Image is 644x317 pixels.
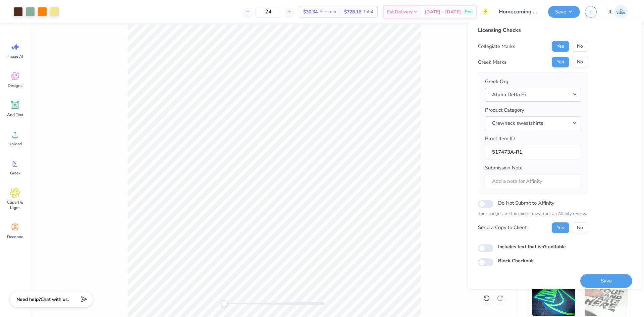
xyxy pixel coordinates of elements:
a: JL [605,5,631,18]
span: JL [608,8,612,16]
span: Total [363,8,373,15]
button: No [572,41,588,52]
div: Accessibility label [221,300,227,307]
span: Chat with us. [41,296,69,303]
button: Save [580,274,632,288]
span: Upload [8,141,22,147]
span: Est. Delivery [387,8,413,15]
span: Clipart & logos [4,200,26,210]
span: Greek [10,170,20,176]
div: Greek Marks [478,58,506,66]
span: Per Item [320,8,336,15]
strong: Need help? [16,296,41,303]
div: Send a Copy to Client [478,224,527,231]
span: Decorate [7,234,23,240]
img: Water based Ink [585,283,628,316]
img: Jairo Laqui [614,5,628,18]
label: Do Not Submit to Affinity [498,199,554,207]
span: Designs [8,83,22,88]
label: Product Category [485,106,524,114]
div: Licensing Checks [478,26,588,34]
span: Free [465,9,471,14]
button: Yes [552,222,569,233]
button: No [572,57,588,67]
span: $728.16 [344,8,361,15]
button: Save [548,6,580,18]
input: Add a note for Affinity [485,174,581,189]
button: Yes [552,41,569,52]
label: Proof Item ID [485,135,515,143]
p: The changes are too minor to warrant an Affinity review. [478,211,588,217]
img: Glow in the Dark Ink [532,283,575,316]
button: Yes [552,57,569,67]
span: [DATE] - [DATE] [425,8,461,15]
label: Greek Org [485,78,508,86]
span: $30.34 [303,8,318,15]
span: Add Text [7,112,23,117]
label: Block Checkout [498,257,533,264]
input: Untitled Design [494,5,543,18]
div: Collegiate Marks [478,43,515,50]
label: Includes text that isn't editable [498,243,566,250]
span: Image AI [7,54,23,59]
button: No [572,222,588,233]
button: Alpha Delta Pi [485,88,581,102]
label: Submission Note [485,164,523,172]
button: Crewneck sweatshirts [485,116,581,130]
input: – – [255,6,281,18]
